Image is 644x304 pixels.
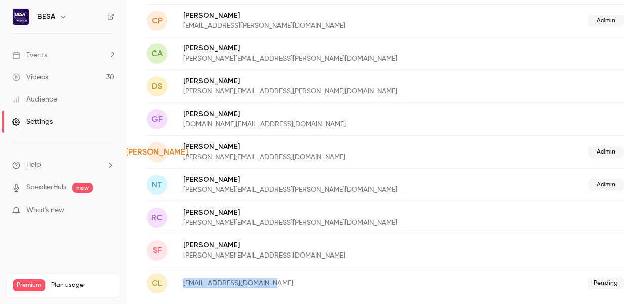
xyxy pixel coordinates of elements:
[126,146,188,158] span: [PERSON_NAME]
[13,291,32,300] p: Videos
[26,205,64,216] span: What's new
[151,113,163,125] span: GF
[12,72,48,82] div: Videos
[102,206,114,215] iframe: Noticeable Trigger
[183,21,467,31] p: [EMAIL_ADDRESS][PERSON_NAME][DOMAIN_NAME]
[183,11,467,21] p: [PERSON_NAME]
[152,15,163,27] span: CP
[12,94,57,105] div: Audience
[183,109,485,119] p: [PERSON_NAME]
[152,277,162,289] span: cl
[183,240,485,250] p: [PERSON_NAME]
[183,185,493,195] p: [PERSON_NAME][EMAIL_ADDRESS][PERSON_NAME][DOMAIN_NAME]
[151,47,163,60] span: CA
[151,212,163,224] span: RC
[26,182,66,193] a: SpeakerHub
[588,15,624,27] span: Admin
[72,183,93,193] span: new
[183,218,511,228] p: [PERSON_NAME][EMAIL_ADDRESS][PERSON_NAME][DOMAIN_NAME]
[13,9,29,25] img: BESA
[153,244,162,257] span: SF
[12,160,114,170] li: help-dropdown-opener
[12,50,47,60] div: Events
[588,179,624,191] span: Admin
[183,43,511,54] p: [PERSON_NAME]
[12,117,53,127] div: Settings
[183,86,511,96] p: [PERSON_NAME][EMAIL_ADDRESS][PERSON_NAME][DOMAIN_NAME]
[183,142,467,152] p: [PERSON_NAME]
[183,175,493,185] p: [PERSON_NAME]
[183,152,467,162] p: [PERSON_NAME][EMAIL_ADDRESS][DOMAIN_NAME]
[183,208,511,218] p: [PERSON_NAME]
[183,76,511,86] p: [PERSON_NAME]
[183,54,511,64] p: [PERSON_NAME][EMAIL_ADDRESS][PERSON_NAME][DOMAIN_NAME]
[51,281,114,289] span: Plan usage
[152,80,162,92] span: DS
[92,291,114,300] p: / 300
[183,250,485,261] p: [PERSON_NAME][EMAIL_ADDRESS][DOMAIN_NAME]
[13,279,45,291] span: Premium
[588,277,624,289] span: Pending
[26,160,41,170] span: Help
[92,293,98,299] span: 37
[588,146,624,158] span: Admin
[183,119,485,129] p: [DOMAIN_NAME][EMAIL_ADDRESS][DOMAIN_NAME]
[37,12,55,22] h6: BESA
[152,179,163,191] span: NT
[183,278,440,288] p: [EMAIL_ADDRESS][DOMAIN_NAME]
